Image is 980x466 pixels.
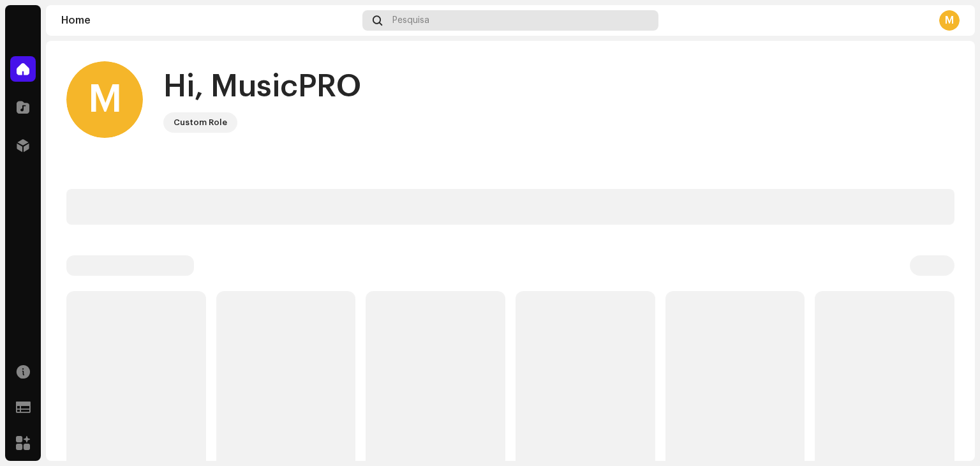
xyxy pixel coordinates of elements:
div: Home [61,15,357,26]
div: M [66,61,143,138]
div: M [939,10,960,31]
div: Hi, MusicPRO [163,66,361,107]
span: Pesquisa [392,15,429,26]
div: Custom Role [174,115,227,130]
